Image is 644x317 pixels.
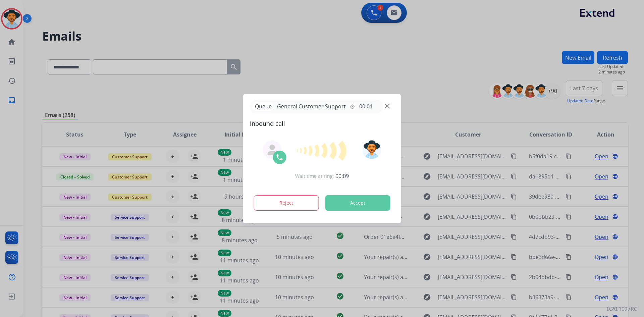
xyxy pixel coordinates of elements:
[362,140,381,159] img: avatar
[325,195,390,211] button: Accept
[607,305,637,313] p: 0.20.1027RC
[254,195,319,211] button: Reject
[350,104,355,109] mat-icon: timer
[274,102,348,110] span: General Customer Support
[359,102,373,110] span: 00:01
[335,172,349,180] span: 00:09
[295,173,334,179] span: Wait time at ring:
[385,103,390,108] img: close-button
[267,145,278,155] img: agent-avatar
[253,102,274,111] p: Queue
[250,119,394,128] span: Inbound call
[276,153,284,161] img: call-icon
